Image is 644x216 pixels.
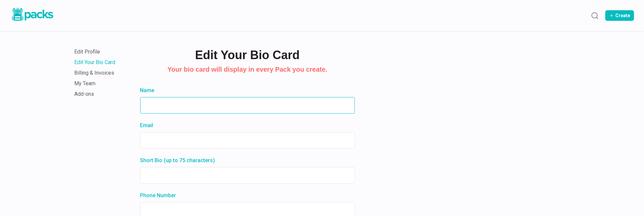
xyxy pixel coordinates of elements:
img: Packs logo [10,7,54,22]
a: Add-ons [75,91,94,97]
label: Short Bio (up to 75 characters) [140,157,351,164]
h1: Edit Your Bio Card [140,48,355,62]
label: Phone Number [140,192,351,199]
button: Search [588,9,601,22]
a: Billing & Invoices [75,70,115,76]
button: Create Pack [605,10,634,21]
a: Edit Your Bio Card [75,59,116,65]
a: Edit Profile [75,49,100,55]
h2: Your bio card will display in every Pack you create. [140,65,355,73]
a: My Team [75,80,96,87]
label: Email [140,122,351,129]
label: Name [140,87,351,94]
a: Packs logo [10,7,54,24]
